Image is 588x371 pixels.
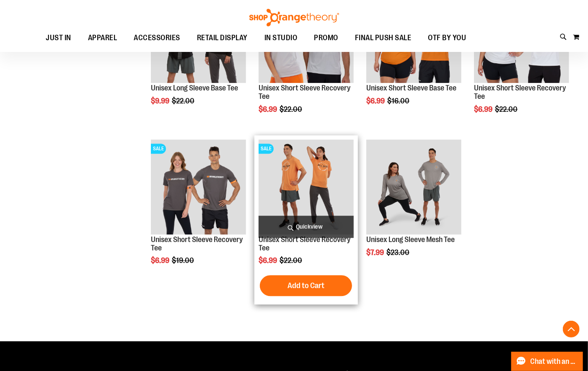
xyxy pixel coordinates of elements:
span: Add to Cart [288,281,324,290]
a: PROMO [306,28,347,48]
a: Quickview [259,216,354,238]
button: Add to Cart [260,275,352,296]
a: APPAREL [80,28,126,48]
a: ACCESSORIES [126,28,189,48]
span: APPAREL [88,28,117,47]
span: JUST IN [46,28,72,47]
span: $6.99 [366,97,386,105]
span: $6.99 [474,105,494,113]
span: $22.00 [280,105,303,113]
div: product [362,135,466,278]
a: Unisex Short Sleeve Recovery Tee [151,235,243,252]
a: Unisex Long Sleeve Mesh Tee primary image [366,139,461,236]
span: $6.99 [259,256,278,265]
button: Back To Top [563,321,580,338]
div: product [147,135,250,286]
img: Unisex Long Sleeve Mesh Tee primary image [366,139,461,234]
a: Unisex Long Sleeve Mesh Tee [366,235,455,244]
a: Product image for Unisex Short Sleeve Recovery TeeSALE [151,139,246,236]
img: Unisex Short Sleeve Recovery Tee primary image [259,139,354,234]
div: product [254,135,358,304]
span: $6.99 [259,105,278,113]
img: Product image for Unisex Short Sleeve Recovery Tee [151,139,246,234]
span: $23.00 [386,248,411,257]
span: PROMO [314,28,339,47]
a: Unisex Long Sleeve Base Tee [151,84,238,92]
a: Unisex Short Sleeve Recovery Tee primary imageSALE [259,139,354,236]
a: Unisex Short Sleeve Base Tee [366,84,456,92]
a: Unisex Short Sleeve Recovery Tee [259,235,350,252]
span: RETAIL DISPLAY [197,28,248,47]
a: Unisex Short Sleeve Recovery Tee [259,84,350,100]
span: $16.00 [387,97,411,105]
img: Shop Orangetheory [248,9,340,26]
span: $22.00 [495,105,519,113]
button: Chat with an Expert [511,352,583,371]
span: $9.99 [151,97,171,105]
span: SALE [259,144,274,154]
a: JUST IN [38,28,80,48]
span: SALE [151,144,166,154]
a: IN STUDIO [256,28,306,48]
span: OTF BY YOU [428,28,466,47]
span: FINAL PUSH SALE [355,28,412,47]
a: FINAL PUSH SALE [347,28,420,47]
span: Chat with an Expert [531,358,578,366]
span: IN STUDIO [264,28,298,47]
span: $22.00 [280,256,303,265]
a: RETAIL DISPLAY [189,28,256,48]
a: Unisex Short Sleeve Recovery Tee [474,84,566,100]
span: $19.00 [172,256,195,265]
span: $6.99 [151,256,171,265]
span: $22.00 [172,97,196,105]
span: ACCESSORIES [134,28,181,47]
a: OTF BY YOU [420,28,475,48]
span: $7.99 [366,248,385,257]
